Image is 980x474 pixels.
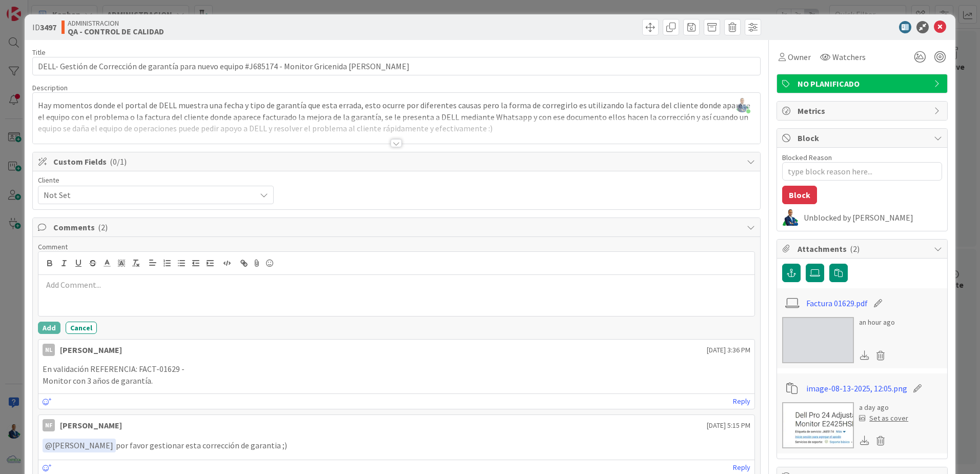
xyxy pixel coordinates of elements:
span: Comment [38,242,68,251]
div: an hour ago [859,317,895,328]
span: ( 2 ) [850,244,860,254]
button: Block [782,186,817,204]
span: [DATE] 5:15 PM [707,420,750,431]
img: eobJXfT326UEnkSeOkwz9g1j3pWW2An1.png [735,98,749,112]
a: Reply [733,461,750,474]
span: @ [45,440,52,450]
div: Unblocked by [PERSON_NAME] [804,213,942,222]
span: [PERSON_NAME] [45,440,113,450]
div: NF [43,419,55,431]
div: Cliente [38,176,274,184]
span: ( 2 ) [98,222,108,232]
input: type card name here... [32,57,761,75]
a: Factura 01629.pdf [806,297,868,309]
div: Download [859,434,870,447]
div: [PERSON_NAME] [60,419,122,431]
div: NL [43,344,55,356]
div: Set as cover [859,413,908,424]
span: Metrics [798,105,929,117]
span: NO PLANIFICADO [798,77,929,90]
p: Monitor con 3 años de garantía. [43,375,750,387]
span: Comments [53,221,742,233]
span: Attachments [798,243,929,255]
span: ID [32,21,56,33]
button: Cancel [66,322,97,334]
div: Download [859,349,870,362]
span: Block [798,132,929,144]
button: Add [38,322,60,334]
span: Watchers [832,51,866,63]
b: 3497 [40,22,56,32]
label: Title [32,48,46,57]
p: Hay momentos donde el portal de DELL muestra una fecha y tipo de garantía que esta errada, esto o... [38,100,755,134]
span: Not Set [44,188,251,202]
a: image-08-13-2025, 12:05.png [806,382,907,394]
span: Custom Fields [53,155,742,168]
span: ( 0/1 ) [110,156,127,167]
p: En validación REFERENCIA: FACT-01629 - [43,363,750,375]
span: Owner [788,51,811,63]
label: Blocked Reason [782,153,832,162]
img: GA [782,209,799,226]
div: [PERSON_NAME] [60,344,122,356]
span: [DATE] 3:36 PM [707,345,750,355]
div: a day ago [859,402,908,413]
span: Description [32,83,68,92]
a: Reply [733,395,750,408]
span: ADMINISTRACION [68,19,164,27]
p: por favor gestionar esta corrección de garantia ;) [43,439,750,452]
b: QA - CONTROL DE CALIDAD [68,27,164,35]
